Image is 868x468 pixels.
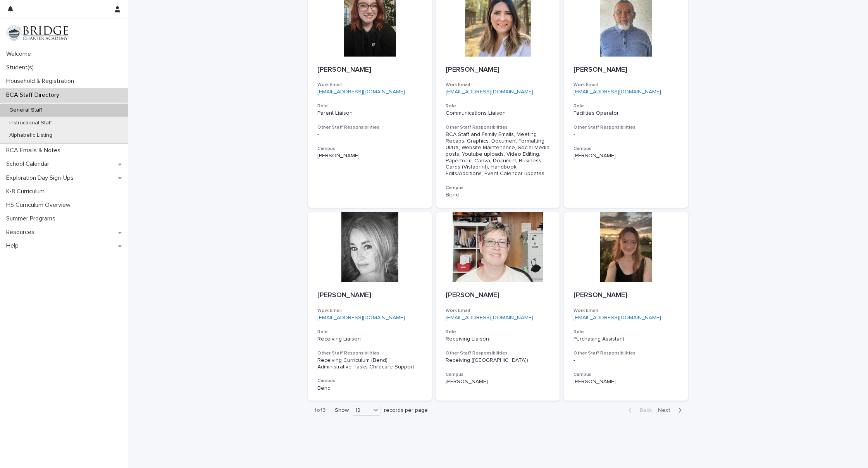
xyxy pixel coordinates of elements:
p: Receiving Liaison [446,336,551,342]
span: Next [658,408,675,413]
p: Help [3,242,25,249]
p: School Calendar [3,160,55,168]
div: - [573,131,679,138]
h3: Other Staff Responsibilities [573,124,679,131]
a: [EMAIL_ADDRESS][DOMAIN_NAME] [446,89,533,95]
p: Welcome [3,50,37,58]
p: 1 of 3 [308,401,332,420]
div: - [573,357,679,364]
div: Receiving ([GEOGRAPHIC_DATA]) [446,357,551,364]
h3: Role [446,329,551,335]
div: 12 [352,406,371,415]
h3: Work Email [317,308,422,314]
p: Student(s) [3,64,40,71]
h3: Role [317,329,422,335]
h3: Other Staff Responsibilities [317,124,422,131]
p: [PERSON_NAME] [573,153,679,159]
p: Resources [3,229,41,236]
button: Next [655,407,688,414]
p: [PERSON_NAME] [317,153,422,159]
p: BCA Emails & Notes [3,147,67,154]
h3: Work Email [446,82,551,88]
a: [EMAIL_ADDRESS][DOMAIN_NAME] [573,89,661,95]
img: V1C1m3IdTEidaUdm9Hs0 [6,25,68,41]
a: [PERSON_NAME]Work Email[EMAIL_ADDRESS][DOMAIN_NAME]RoleReceiving LiaisonOther Staff Responsibilit... [436,212,560,401]
h3: Work Email [573,82,679,88]
p: Exploration Day Sign-Ups [3,174,80,182]
h3: Role [573,103,679,109]
h3: Other Staff Responsibilities [573,350,679,356]
p: [PERSON_NAME] [446,291,551,300]
div: - [317,131,422,138]
h3: Campus [446,185,551,191]
h3: Role [446,103,551,109]
div: Receiving Curriculum (Bend) Administrative Tasks Childcare Support [317,357,422,370]
a: [EMAIL_ADDRESS][DOMAIN_NAME] [317,89,405,95]
p: [PERSON_NAME] [446,379,551,385]
button: Back [622,407,655,414]
h3: Work Email [317,82,422,88]
p: HS Curriculum Overview [3,201,77,209]
h3: Other Staff Responsibilities [317,350,422,356]
h3: Campus [573,146,679,152]
p: Bend [446,192,551,198]
p: Alphabetic Listing [3,132,59,139]
p: [PERSON_NAME] [573,379,679,385]
p: Show [335,407,349,414]
h3: Other Staff Responsibilities [446,350,551,356]
p: [PERSON_NAME] [317,66,422,74]
p: Purchasing Assistant [573,336,679,342]
a: [PERSON_NAME]Work Email[EMAIL_ADDRESS][DOMAIN_NAME]RoleReceiving LiaisonOther Staff Responsibilit... [308,212,432,401]
p: Facilities Operator [573,110,679,117]
a: [EMAIL_ADDRESS][DOMAIN_NAME] [446,315,533,320]
p: Communications Liaison [446,110,551,117]
p: records per page [384,407,428,414]
p: [PERSON_NAME] [573,291,679,300]
a: [EMAIL_ADDRESS][DOMAIN_NAME] [317,315,405,320]
p: [PERSON_NAME] [317,291,422,300]
p: BCA Staff Directory [3,91,65,99]
p: Receiving Liaison [317,336,422,342]
p: Household & Registration [3,77,80,85]
h3: Campus [317,378,422,384]
h3: Role [317,103,422,109]
h3: Work Email [446,308,551,314]
h3: Other Staff Responsibilities [446,124,551,131]
p: Bend [317,385,422,392]
a: [EMAIL_ADDRESS][DOMAIN_NAME] [573,315,661,320]
p: Parent Liaison [317,110,422,117]
p: K-8 Curriculum [3,188,51,195]
p: General Staff [3,107,48,114]
h3: Campus [446,372,551,378]
h3: Work Email [573,308,679,314]
h3: Campus [317,146,422,152]
h3: Campus [573,372,679,378]
span: Back [635,408,652,413]
p: Summer Programs [3,215,62,222]
div: BCA Staff and Family Emails, Meeting Recaps, Graphics, Document Formatting, UI/UX, Website Mainte... [446,131,551,177]
p: [PERSON_NAME] [573,66,679,74]
a: [PERSON_NAME]Work Email[EMAIL_ADDRESS][DOMAIN_NAME]RolePurchasing AssistantOther Staff Responsibi... [564,212,688,401]
p: [PERSON_NAME] [446,66,551,74]
p: Instructional Staff [3,120,58,126]
h3: Role [573,329,679,335]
